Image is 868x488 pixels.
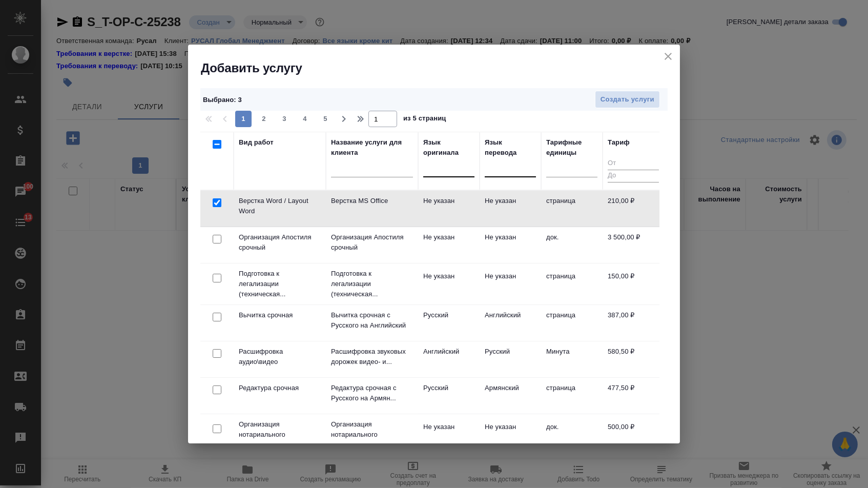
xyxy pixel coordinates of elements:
[256,114,272,124] span: 2
[331,269,413,299] p: Подготовка к легализации (техническая...
[239,196,321,216] p: Верстка Word / Layout Word
[660,49,676,64] button: close
[601,94,654,106] span: Создать услуги
[603,227,664,263] td: 3 500,00 ₽
[239,269,321,299] p: Подготовка к легализации (техническая...
[541,341,603,377] td: Минута
[603,378,664,414] td: 477,50 ₽
[480,266,541,302] td: Не указан
[418,191,480,227] td: Не указан
[203,96,242,104] span: Выбрано : 3
[331,232,413,253] p: Организация Апостиля срочный
[239,383,321,393] p: Редактура срочная
[541,305,603,341] td: страница
[239,347,321,367] p: Расшифровка аудио\видео
[603,305,664,341] td: 387,00 ₽
[201,60,680,76] h2: Добавить услугу
[541,227,603,263] td: док.
[239,137,274,148] div: Вид работ
[331,383,413,403] p: Редактура срочная с Русского на Армян...
[603,266,664,302] td: 150,00 ₽
[418,266,480,302] td: Не указан
[546,137,597,158] div: Тарифные единицы
[541,417,603,453] td: док.
[418,378,480,414] td: Русский
[480,191,541,227] td: Не указан
[239,419,321,450] p: Организация нотариального удостоверен...
[331,419,413,450] p: Организация нотариального удостоверен...
[603,341,664,377] td: 580,50 ₽
[603,191,664,227] td: 210,00 ₽
[418,227,480,263] td: Не указан
[418,417,480,453] td: Не указан
[418,341,480,377] td: Английский
[331,310,413,331] p: Вычитка срочная с Русского на Английский
[317,114,334,124] span: 5
[608,157,659,170] input: От
[480,341,541,377] td: Русский
[541,378,603,414] td: страница
[485,137,536,158] div: Язык перевода
[317,111,334,127] button: 5
[331,347,413,367] p: Расшифровка звуковых дорожек видео- и...
[423,137,474,158] div: Язык оригинала
[603,417,664,453] td: 500,00 ₽
[480,305,541,341] td: Английский
[331,137,413,158] div: Название услуги для клиента
[297,111,313,127] button: 4
[608,170,659,182] input: До
[595,91,660,109] button: Создать услуги
[541,266,603,302] td: страница
[239,232,321,253] p: Организация Апостиля срочный
[256,111,272,127] button: 2
[276,111,293,127] button: 3
[239,310,321,320] p: Вычитка срочная
[297,114,313,124] span: 4
[541,191,603,227] td: страница
[276,114,293,124] span: 3
[331,196,413,206] p: Верстка MS Office
[480,378,541,414] td: Армянский
[403,112,446,127] span: из 5 страниц
[418,305,480,341] td: Русский
[608,137,630,148] div: Тариф
[480,227,541,263] td: Не указан
[480,417,541,453] td: Не указан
